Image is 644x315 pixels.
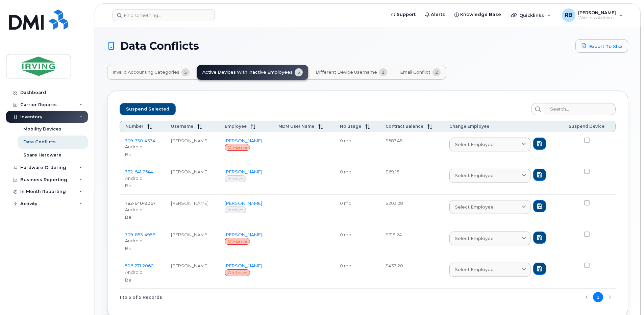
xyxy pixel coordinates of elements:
span: 641 [133,169,141,174]
span: 2544 [141,169,153,174]
td: [PERSON_NAME] [166,195,219,226]
span: Number [125,124,143,129]
span: 1 [379,68,387,76]
span: No usage [340,124,361,129]
a: 5062712060 [125,263,154,268]
span: 709 [125,232,155,237]
a: Select employee [449,263,530,276]
td: [PERSON_NAME] [166,132,219,164]
span: Suspend Device [569,124,604,129]
td: 0 mo [335,257,380,289]
span: 853 [133,232,143,237]
a: 7826409067 [125,200,155,206]
span: 9067 [143,200,155,206]
a: Export to Xlsx [575,39,628,53]
span: On-Leave [225,144,250,151]
p: Android [125,269,160,275]
p: Android [125,144,160,150]
a: Select employee [449,138,530,151]
td: [PERSON_NAME] [166,257,219,289]
td: $203.28 [380,195,444,226]
p: Bell [125,183,160,189]
button: Suspend Selected [120,103,176,115]
span: Change Employee [449,124,489,129]
span: 1 to 5 of 5 Records [120,292,162,302]
td: $433.20 [380,257,444,289]
span: 4958 [143,232,155,237]
a: Select employee [449,232,530,245]
td: $587.48 [380,132,444,164]
td: $69.16 [380,163,444,195]
a: Select employee [449,169,530,183]
a: 7098534958 [125,232,155,237]
a: 7826412544 [125,169,153,174]
td: 0 mo [335,226,380,258]
span: 640 [133,200,143,206]
p: Bell [125,151,160,158]
p: Android [125,207,160,213]
td: 0 mo [335,195,380,226]
a: [PERSON_NAME] [225,169,262,174]
span: 506 [125,263,154,268]
span: MDM User Name [278,124,314,129]
span: Inactive [225,175,246,182]
td: [PERSON_NAME] [166,163,219,195]
span: 4334 [143,138,155,143]
td: $318.24 [380,226,444,258]
span: Select employee [455,266,494,273]
span: Employee [225,124,247,129]
a: [PERSON_NAME] [225,138,262,143]
button: Page 1 [593,292,603,302]
td: 0 mo [335,132,380,164]
p: Android [125,238,160,244]
span: 5 [181,68,190,76]
span: 2 [432,68,441,76]
p: Bell [125,245,160,252]
span: Select employee [455,235,494,242]
span: Different Device Username [316,70,377,75]
a: 7097304334 [125,138,155,143]
p: Bell [125,214,160,220]
a: [PERSON_NAME] [225,200,262,206]
p: Android [125,175,160,181]
span: Data Conflicts [120,41,199,51]
span: Select employee [455,204,494,210]
span: Inactive [225,207,246,213]
span: 782 [125,169,153,174]
input: Search... [544,103,616,115]
a: [PERSON_NAME] [225,232,262,237]
a: [PERSON_NAME] [225,263,262,268]
span: Username [171,124,193,129]
span: 730 [133,138,143,143]
span: On-Leave [225,238,250,245]
span: On-Leave [225,269,250,276]
p: Bell [125,277,160,283]
a: Select employee [449,200,530,214]
td: [PERSON_NAME] [166,226,219,258]
span: Select employee [455,172,494,179]
span: Email Conflict [400,70,430,75]
td: 0 mo [335,163,380,195]
span: Contract Balance [386,124,423,129]
span: 782 [125,200,155,206]
span: Select employee [455,141,494,148]
span: 2060 [141,263,154,268]
span: Invalid Accounting Categories [113,70,179,75]
span: 271 [133,263,141,268]
span: Suspend Selected [126,104,169,114]
span: 709 [125,138,155,143]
